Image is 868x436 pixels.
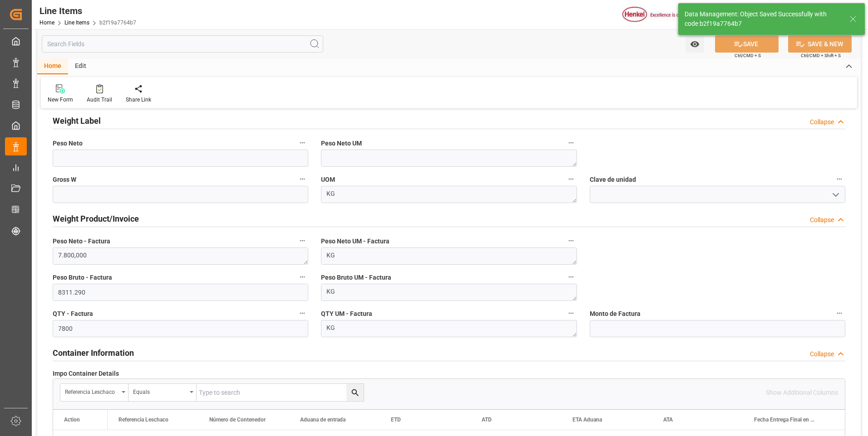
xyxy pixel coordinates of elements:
button: SAVE & NEW [788,35,852,53]
div: Line Items [39,4,136,18]
span: Impo Container Details [53,369,119,378]
span: ETD [391,417,401,423]
button: Peso Neto [296,137,308,149]
button: open menu [60,384,128,401]
div: Equals [133,386,187,396]
span: UOM [321,175,335,184]
button: Gross W [296,173,308,185]
div: Audit Trail [87,96,112,104]
button: Clave de unidad [833,173,845,185]
span: QTY - Factura [53,309,93,319]
button: Peso Bruto UM - Factura [565,271,577,283]
span: Gross W [53,175,76,184]
button: Peso Neto UM [565,137,577,149]
span: Peso Bruto - Factura [53,273,112,282]
button: Peso Neto UM - Factura [565,235,577,247]
h2: Weight Label [53,115,101,127]
button: Peso Bruto - Factura [296,271,308,283]
textarea: KG [321,284,577,301]
input: Search Fields [42,35,323,53]
span: Ctrl/CMD + Shift + S [801,52,841,59]
textarea: 7.800,000 [53,247,308,265]
div: Action [64,417,80,423]
button: search button [346,384,364,401]
div: Share Link [126,96,151,104]
button: open menu [828,188,842,202]
span: Peso Neto UM [321,139,362,148]
span: ATA [663,417,673,423]
span: Aduana de entrada [300,417,345,423]
div: Collapse [810,349,834,359]
div: New Form [48,96,73,104]
h2: Container Information [53,347,134,359]
button: QTY - Factura [296,307,308,319]
span: Referencia Leschaco [118,417,168,423]
span: ATD [482,417,492,423]
span: QTY UM - Factura [321,309,372,319]
span: Peso Neto - Factura [53,237,110,246]
a: Line Items [64,19,89,26]
button: SAVE [715,35,779,53]
button: open menu [686,35,704,53]
div: Collapse [810,117,834,127]
button: Monto de Factura [833,307,845,319]
button: open menu [128,384,197,401]
h2: Weight Product/Invoice [53,213,139,225]
a: Home [39,19,54,26]
textarea: KG [321,186,577,203]
span: Peso Bruto UM - Factura [321,273,391,282]
button: QTY UM - Factura [565,307,577,319]
div: Collapse [810,215,834,225]
input: Type to search [197,384,364,401]
span: Peso Neto [53,139,83,148]
span: Clave de unidad [590,175,636,184]
textarea: KG [321,247,577,265]
div: Data Management: Object Saved Successfully with code b2f19a7764b7 [685,10,841,29]
img: Henkel%20logo.jpg_1689854090.jpg [622,7,699,23]
div: Edit [68,59,93,74]
span: Ctrl/CMD + S [735,52,761,59]
div: Referencia Leschaco [65,386,118,396]
button: UOM [565,173,577,185]
span: Número de Contenedor [209,417,266,423]
span: Peso Neto UM - Factura [321,237,390,246]
span: Monto de Factura [590,309,641,319]
textarea: KG [321,320,577,337]
button: Peso Neto - Factura [296,235,308,247]
span: ETA Aduana [572,417,602,423]
span: Fecha Entrega Final en [GEOGRAPHIC_DATA] [754,417,815,423]
div: Home [37,59,68,74]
